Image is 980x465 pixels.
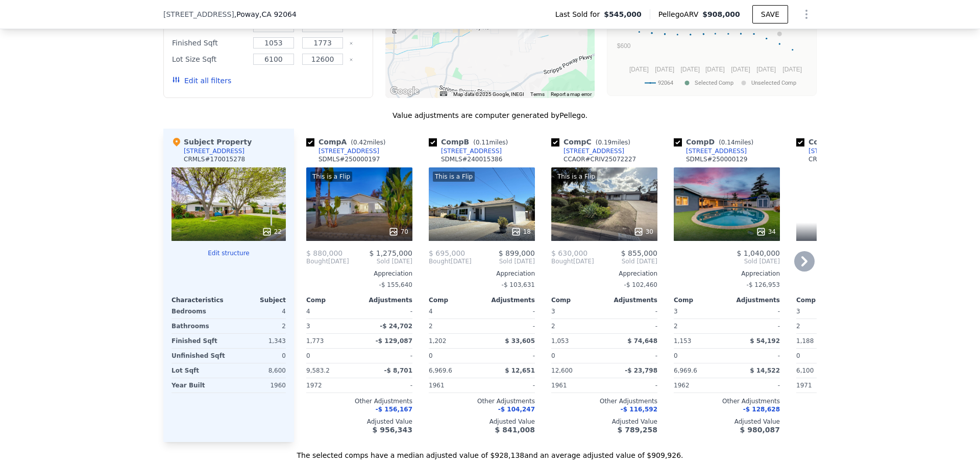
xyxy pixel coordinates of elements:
[604,296,657,304] div: Adjustments
[674,147,747,155] a: [STREET_ADDRESS]
[796,367,814,374] span: 6,100
[229,296,286,304] div: Subject
[306,319,357,333] div: 3
[499,249,535,257] span: $ 899,000
[172,52,247,66] div: Lot Size Sqft
[756,227,776,237] div: 34
[782,66,802,73] text: [DATE]
[384,367,412,374] span: -$ 8,701
[349,257,412,265] span: Sold [DATE]
[606,378,657,393] div: -
[796,4,817,25] button: Show Options
[551,296,604,304] div: Comp
[429,319,480,333] div: 2
[231,319,286,333] div: 2
[624,281,657,288] span: -$ 102,460
[551,319,602,333] div: 2
[349,41,353,45] button: Clear
[747,281,780,288] span: -$ 126,953
[502,281,535,288] span: -$ 103,631
[231,334,286,348] div: 1,343
[429,257,451,265] span: Bought
[231,304,286,319] div: 4
[171,363,227,378] div: Lot Sqft
[472,257,535,265] span: Sold [DATE]
[306,352,310,359] span: 0
[674,378,725,393] div: 1962
[551,147,624,155] a: [STREET_ADDRESS]
[592,139,634,146] span: ( miles)
[306,296,359,304] div: Comp
[349,58,353,62] button: Clear
[796,397,902,405] div: Other Adjustments
[369,249,412,257] span: $ 1,275,000
[551,308,555,315] span: 3
[429,367,452,374] span: 6,969.6
[621,249,657,257] span: $ 855,000
[171,304,227,319] div: Bedrooms
[594,257,657,265] span: Sold [DATE]
[429,418,535,426] div: Adjusted Value
[359,296,412,304] div: Adjustments
[808,147,915,155] div: [STREET_ADDRESS][PERSON_NAME]
[674,418,780,426] div: Adjusted Value
[429,308,433,315] span: 4
[674,270,780,278] div: Appreciation
[750,367,780,374] span: $ 14,522
[505,367,535,374] span: $ 12,651
[171,349,227,363] div: Unfinished Sqft
[705,66,725,73] text: [DATE]
[306,308,310,315] span: 4
[495,426,535,434] span: $ 841,008
[686,155,747,163] div: SDMLS # 250000129
[702,10,740,18] span: $908,000
[674,296,727,304] div: Comp
[555,172,597,182] div: This is a Flip
[796,137,879,147] div: Comp E
[498,406,535,413] span: -$ 104,247
[306,147,379,155] a: [STREET_ADDRESS]
[625,367,657,374] span: -$ 23,798
[347,139,389,146] span: ( miles)
[429,296,482,304] div: Comp
[476,139,489,146] span: 0.11
[376,406,412,413] span: -$ 156,167
[441,155,502,163] div: SDMLS # 240015386
[441,147,502,155] div: [STREET_ADDRESS]
[306,378,357,393] div: 1972
[163,110,817,120] div: Value adjustments are computer generated by Pellego .
[551,257,573,265] span: Bought
[482,296,535,304] div: Adjustments
[658,80,673,86] text: 92064
[306,397,412,405] div: Other Adjustments
[318,155,380,163] div: SDMLS # 250000197
[440,91,447,96] button: Keyboard shortcuts
[796,147,915,155] a: [STREET_ADDRESS][PERSON_NAME]
[808,155,875,163] div: CRMLS # NDP2501597
[171,334,227,348] div: Finished Sqft
[551,378,602,393] div: 1961
[376,337,412,345] span: -$ 129,087
[429,378,480,393] div: 1961
[695,80,733,86] text: Selected Comp
[655,66,674,73] text: [DATE]
[563,147,624,155] div: [STREET_ADDRESS]
[361,378,412,393] div: -
[674,137,757,147] div: Comp D
[171,296,229,304] div: Characteristics
[306,257,349,265] div: [DATE]
[518,20,529,38] div: 13111 Neddick Ave
[674,308,678,315] span: 3
[171,319,227,333] div: Bathrooms
[680,66,700,73] text: [DATE]
[796,296,849,304] div: Comp
[429,270,535,278] div: Appreciation
[555,9,604,19] span: Last Sold for
[796,319,847,333] div: 2
[750,337,780,345] span: $ 54,192
[306,418,412,426] div: Adjusted Value
[429,337,446,345] span: 1,202
[796,418,902,426] div: Adjusted Value
[361,304,412,319] div: -
[674,367,697,374] span: 6,969.6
